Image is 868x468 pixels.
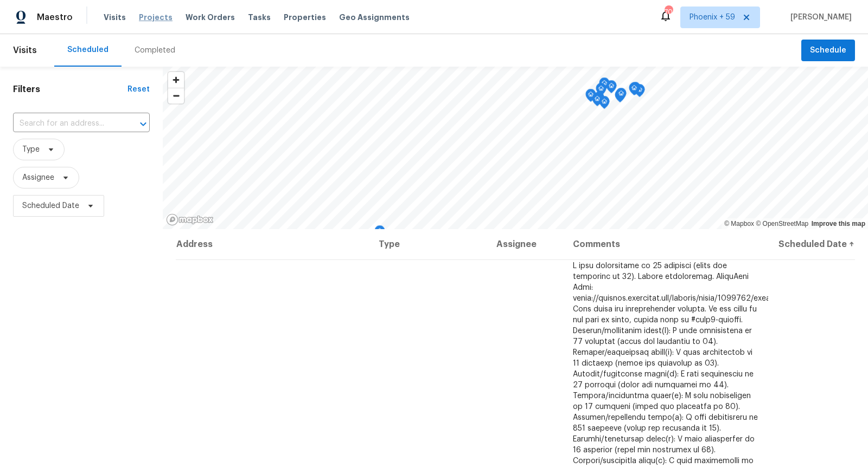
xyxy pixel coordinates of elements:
span: Maestro [37,12,73,23]
span: [PERSON_NAME] [786,12,852,23]
span: Visits [104,12,126,23]
th: Type [370,229,488,259]
div: Map marker [374,225,385,242]
input: Search for an address... [13,115,119,132]
span: Geo Assignments [339,12,410,23]
div: Map marker [599,96,610,113]
div: Map marker [630,82,641,99]
div: 705 [665,6,672,17]
a: Mapbox [724,220,754,227]
button: Open [136,116,151,132]
div: Map marker [585,89,596,106]
span: Phoenix + 59 [690,12,735,23]
span: Type [22,144,40,155]
div: Map marker [629,82,640,99]
h1: Filters [13,84,127,95]
div: Scheduled [67,44,108,55]
span: Work Orders [186,12,235,23]
span: Projects [139,12,173,23]
a: Improve this map [812,220,865,227]
th: Address [176,229,370,259]
span: Schedule [810,44,846,57]
a: OpenStreetMap [756,220,808,227]
div: Reset [127,84,150,95]
button: Schedule [801,40,855,62]
button: Zoom in [168,72,184,88]
th: Comments [564,229,768,259]
div: Map marker [592,93,603,110]
a: Mapbox homepage [166,213,214,226]
span: Assignee [22,172,54,183]
th: Scheduled Date ↑ [768,229,855,259]
div: Map marker [606,80,617,97]
span: Tasks [248,14,271,21]
span: Properties [284,12,326,23]
div: Map marker [616,88,627,105]
div: Map marker [599,77,610,94]
div: Completed [135,45,175,56]
span: Scheduled Date [22,200,79,211]
span: Zoom out [168,88,184,103]
span: Visits [13,38,37,62]
th: Assignee [488,229,564,259]
div: Map marker [596,83,607,100]
button: Zoom out [168,88,184,103]
div: Map marker [615,89,626,106]
canvas: Map [163,67,868,229]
